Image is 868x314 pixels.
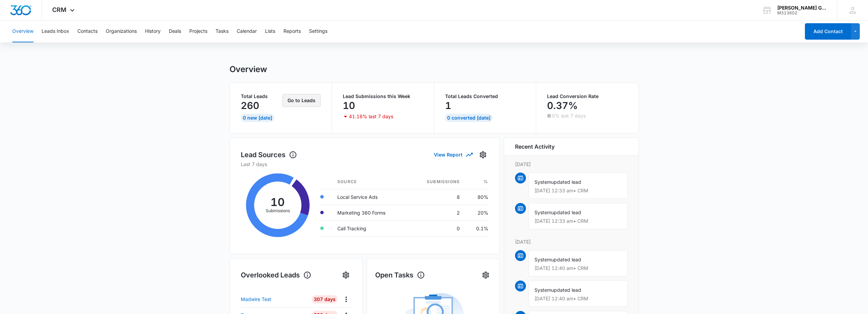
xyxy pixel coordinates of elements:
[241,296,310,303] a: Madwire Test
[777,5,827,11] div: account name
[241,161,488,168] p: Last 7 days
[42,21,69,42] button: Leads Inbox
[332,220,408,236] td: Call Tracking
[534,179,551,185] span: System
[551,287,581,293] span: updated lead
[477,149,488,160] button: Settings
[332,189,408,205] td: Local Service Ads
[805,23,851,40] button: Add Contact
[282,94,321,107] button: Go to Leads
[145,21,161,42] button: History
[534,219,622,223] p: [DATE] 12:33 am • CRM
[332,175,408,189] th: Source
[343,94,423,99] p: Lead Submissions this Week
[408,205,465,220] td: 2
[534,287,551,293] span: System
[465,175,488,189] th: %
[77,21,98,42] button: Contacts
[465,205,488,220] td: 20%
[230,64,267,74] h1: Overview
[282,97,321,103] a: Go to Leads
[465,189,488,205] td: 80%
[52,6,67,13] span: CRM
[241,100,259,111] p: 260
[777,11,827,15] div: account id
[465,220,488,236] td: 0.1%
[534,257,551,262] span: System
[283,21,301,42] button: Reports
[534,188,622,193] p: [DATE] 12:33 am • CRM
[241,270,311,280] h1: Overlooked Leads
[265,21,275,42] button: Lists
[534,296,622,301] p: [DATE] 12:40 am • CRM
[515,161,628,168] p: [DATE]
[551,179,581,185] span: updated lead
[332,205,408,220] td: Marketing 360 Forms
[547,94,628,99] p: Lead Conversion Rate
[189,21,207,42] button: Projects
[12,21,33,42] button: Overview
[552,113,586,118] p: 0% last 7 days
[241,114,274,122] div: 0 New [DATE]
[434,149,472,161] button: View Report
[241,150,297,160] h1: Lead Sources
[169,21,181,42] button: Deals
[216,21,229,42] button: Tasks
[408,189,465,205] td: 8
[340,270,351,281] button: Settings
[309,21,327,42] button: Settings
[312,295,338,303] div: 307 Days
[445,94,525,99] p: Total Leads Converted
[547,100,578,111] p: 0.37%
[445,114,492,122] div: 0 Converted [DATE]
[408,175,465,189] th: Submissions
[445,100,451,111] p: 1
[551,209,581,215] span: updated lead
[551,257,581,262] span: updated lead
[408,220,465,236] td: 0
[480,270,491,281] button: Settings
[349,114,393,119] p: 41.18% last 7 days
[343,100,355,111] p: 10
[106,21,137,42] button: Organizations
[515,142,555,151] h6: Recent Activity
[237,21,257,42] button: Calendar
[341,294,351,304] button: Actions
[241,94,281,99] p: Total Leads
[375,270,425,280] h1: Open Tasks
[241,296,271,303] p: Madwire Test
[534,266,622,271] p: [DATE] 12:40 am • CRM
[515,238,628,245] p: [DATE]
[534,209,551,215] span: System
